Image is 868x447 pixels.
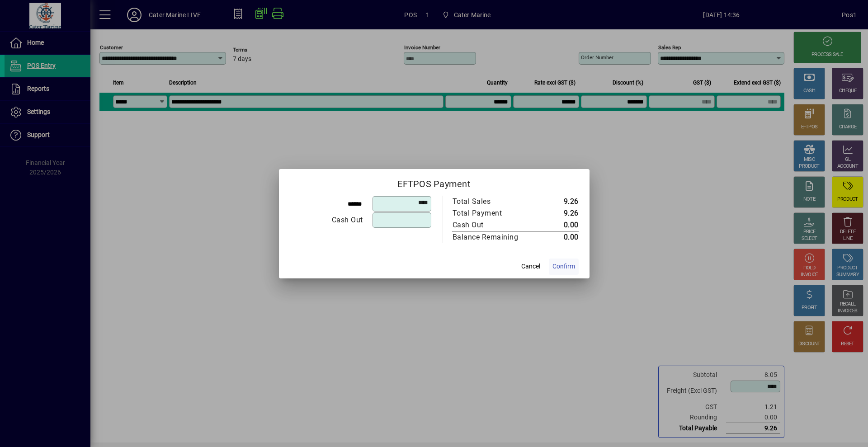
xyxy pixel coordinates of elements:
span: Confirm [552,262,575,271]
div: Cash Out [290,215,363,226]
td: 9.26 [538,207,579,219]
td: Total Sales [452,196,538,207]
td: 0.00 [538,219,579,231]
span: Cancel [521,262,540,271]
td: Total Payment [452,207,538,219]
h2: EFTPOS Payment [279,169,590,195]
button: Cancel [516,259,545,275]
div: Cash Out [453,220,528,231]
td: 9.26 [538,196,579,207]
div: Balance Remaining [453,232,528,243]
button: Confirm [549,259,579,275]
td: 0.00 [538,231,579,243]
